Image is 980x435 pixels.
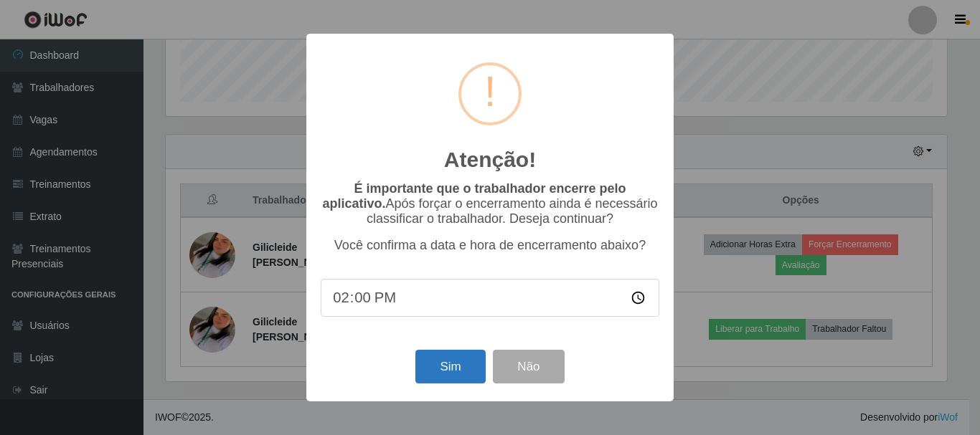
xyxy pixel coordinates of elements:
p: Você confirma a data e hora de encerramento abaixo? [321,238,659,253]
b: É importante que o trabalhador encerre pelo aplicativo. [322,181,626,211]
button: Sim [415,350,485,383]
h2: Atenção! [444,147,536,173]
p: Após forçar o encerramento ainda é necessário classificar o trabalhador. Deseja continuar? [321,181,659,226]
button: Não [493,350,564,383]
